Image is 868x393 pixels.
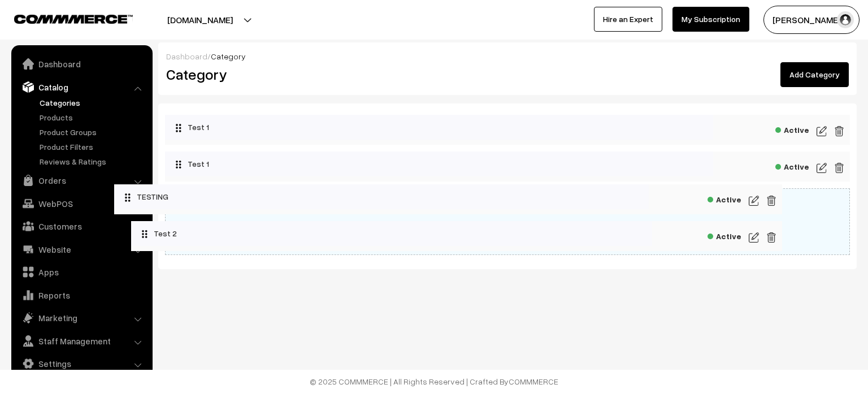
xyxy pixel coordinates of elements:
[672,7,749,32] a: My Subscription
[763,6,860,34] button: [PERSON_NAME]
[14,170,149,191] a: Orders
[837,11,854,28] img: user
[211,51,246,61] span: Category
[14,331,149,351] a: Staff Management
[14,353,149,374] a: Settings
[817,124,827,138] img: edit
[14,54,149,74] a: Dashboard
[175,123,182,132] img: drag
[817,161,827,175] img: edit
[37,156,149,167] a: Reviews & Ratings
[14,15,133,23] img: COMMMERCE
[37,141,149,153] a: Product Filters
[834,124,844,138] img: edit
[14,11,113,25] a: COMMMERCE
[37,126,149,138] a: Product Groups
[775,158,809,172] span: Active
[594,7,662,32] a: Hire an Expert
[166,51,207,61] a: Dashboard
[14,77,149,97] a: Catalog
[165,115,713,140] div: Test 1
[14,262,149,282] a: Apps
[14,193,149,214] a: WebPOS
[37,111,149,123] a: Products
[14,239,149,260] a: Website
[165,152,713,176] div: Test 1
[166,50,849,62] div: /
[509,377,558,386] a: COMMMERCE
[175,160,182,169] img: drag
[128,6,272,34] button: [DOMAIN_NAME]
[14,308,149,328] a: Marketing
[780,62,849,87] a: Add Category
[37,97,149,109] a: Categories
[834,161,844,175] img: edit
[775,122,809,136] span: Active
[14,285,149,305] a: Reports
[14,216,149,236] a: Customers
[166,66,499,83] h2: Category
